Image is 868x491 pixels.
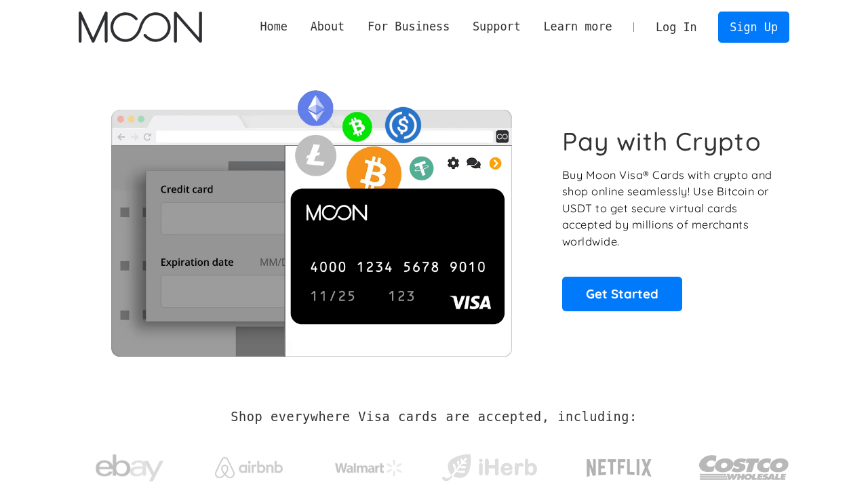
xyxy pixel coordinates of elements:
img: Airbnb [215,457,283,478]
img: Moon Cards let you spend your crypto anywhere Visa is accepted. [79,81,543,356]
img: ebay [96,447,163,490]
div: Support [461,18,532,35]
div: About [311,18,345,35]
div: Learn more [532,18,624,35]
a: Home [249,18,299,35]
a: Walmart [319,446,420,483]
a: Log In [644,12,708,42]
div: Learn more [543,18,612,35]
img: Netflix [585,451,653,485]
div: About [299,18,356,35]
div: Support [473,18,521,35]
div: For Business [368,18,450,35]
a: Sign Up [718,12,789,42]
img: iHerb [439,450,540,486]
h2: Shop everywhere Visa cards are accepted, including: [231,410,637,425]
a: Airbnb [199,444,300,485]
p: Buy Moon Visa® Cards with crypto and shop online seamlessly! Use Bitcoin or USDT to get secure vi... [562,167,774,250]
div: For Business [356,18,461,35]
a: Get Started [562,277,682,311]
a: home [79,12,201,43]
img: Walmart [335,460,403,476]
h1: Pay with Crypto [562,126,762,157]
img: Moon Logo [79,12,201,43]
